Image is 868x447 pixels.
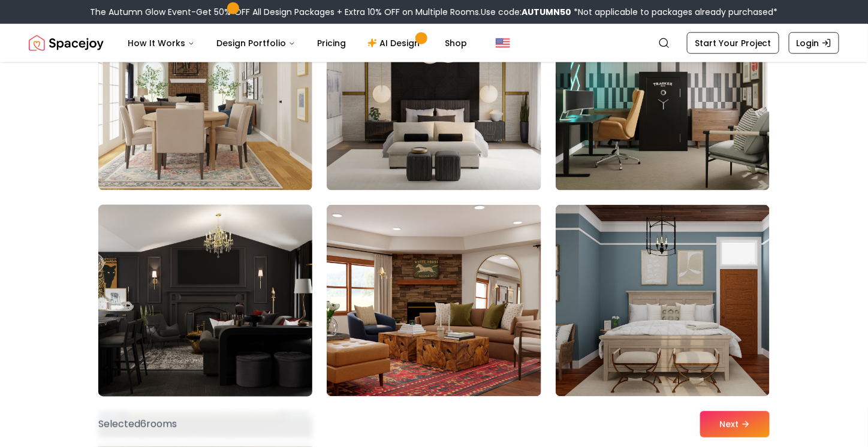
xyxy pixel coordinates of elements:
[435,31,477,55] a: Shop
[481,6,572,18] span: Use code:
[358,31,433,55] a: AI Design
[207,31,305,55] button: Design Portfolio
[98,417,177,431] p: Selected 6 room s
[522,6,572,18] b: AUTUMN50
[700,411,770,437] button: Next
[29,31,104,55] a: Spacejoy
[572,6,778,18] span: *Not applicable to packages already purchased*
[118,31,204,55] button: How It Works
[687,32,779,54] a: Start Your Project
[327,205,541,397] img: Room room-98
[91,6,778,18] div: The Autumn Glow Event-Get 50% OFF All Design Packages + Extra 10% OFF on Multiple Rooms.
[118,31,477,55] nav: Main
[496,36,510,50] img: United States
[556,205,770,397] img: Room room-99
[789,32,839,54] a: Login
[29,24,839,62] nav: Global
[308,31,355,55] a: Pricing
[93,200,318,401] img: Room room-97
[29,31,104,55] img: Spacejoy Logo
